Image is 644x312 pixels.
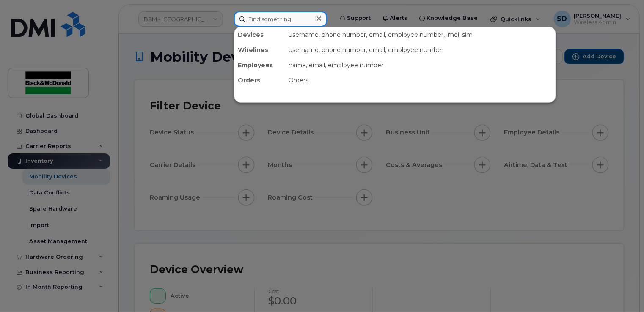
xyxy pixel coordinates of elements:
[234,27,285,42] div: Devices
[285,27,556,42] div: username, phone number, email, employee number, imei, sim
[234,73,285,88] div: Orders
[285,42,556,57] div: username, phone number, email, employee number
[285,73,556,88] div: Orders
[234,57,285,73] div: Employees
[234,42,285,57] div: Wirelines
[285,57,556,73] div: name, email, employee number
